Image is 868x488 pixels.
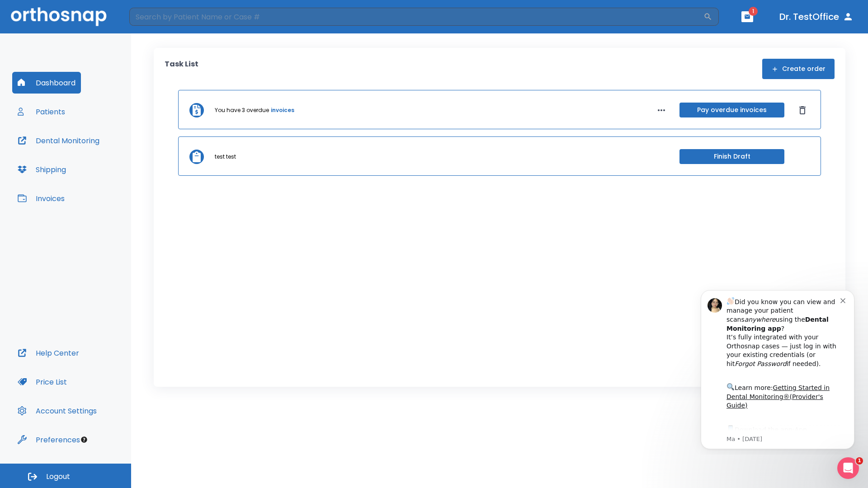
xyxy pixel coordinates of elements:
[837,457,859,479] iframe: Intercom live chat
[12,429,85,450] button: Preferences
[129,8,703,26] input: Search by Patient Name or Case #
[165,59,198,79] p: Task List
[12,101,71,122] button: Patients
[762,59,835,79] button: Create order
[271,106,294,114] a: invoices
[12,400,102,422] button: Account Settings
[776,9,857,25] button: Dr. TestOffice
[12,342,85,364] button: Help Center
[749,7,758,16] span: 1
[795,103,810,117] button: Dismiss
[39,142,153,188] div: Download the app: | ​ Let us know if you need help getting started!
[39,144,120,160] a: App Store
[12,188,70,209] button: Invoices
[80,436,88,444] div: Tooltip anchor
[153,14,160,21] button: Dismiss notification
[679,103,784,117] button: Pay overdue invoices
[687,282,868,455] iframe: Intercom notifications message
[39,153,153,161] p: Message from Ma, sent 7w ago
[679,149,784,164] button: Finish Draft
[46,472,70,482] span: Logout
[12,371,72,393] button: Price List
[12,130,105,151] button: Dental Monitoring
[856,457,863,465] span: 1
[12,159,71,180] button: Shipping
[215,153,236,161] p: test test
[215,106,269,114] p: You have 3 overdue
[11,7,107,26] img: Orthosnap
[12,72,81,94] button: Dashboard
